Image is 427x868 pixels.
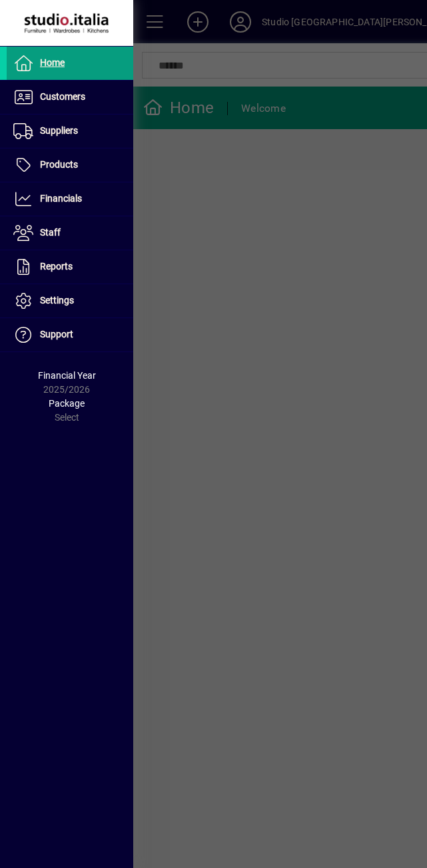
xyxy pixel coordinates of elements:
a: Settings [7,284,133,318]
span: Financial Year [38,370,96,381]
span: Home [40,57,65,68]
a: Suppliers [7,114,133,148]
span: Reports [40,261,73,272]
span: Package [49,398,85,409]
span: Settings [40,295,74,306]
span: Customers [40,91,85,102]
a: Financials [7,182,133,216]
a: Reports [7,250,133,284]
span: Staff [40,227,61,238]
span: Suppliers [40,125,78,136]
a: Products [7,148,133,182]
a: Customers [7,81,133,114]
span: Financials [40,193,82,204]
a: Support [7,318,133,351]
span: Products [40,159,78,170]
a: Staff [7,216,133,250]
span: Support [40,329,73,339]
